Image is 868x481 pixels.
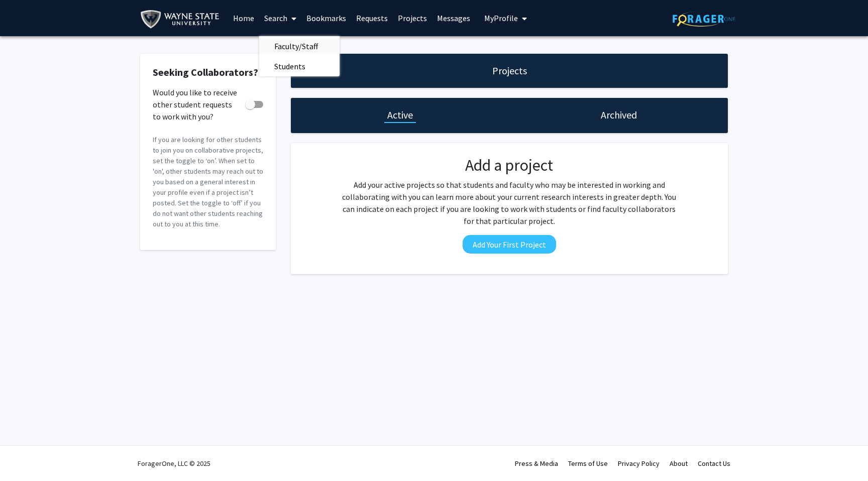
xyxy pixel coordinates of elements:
p: If you are looking for other students to join you on collaborative projects, set the toggle to ‘o... [153,135,263,229]
a: Messages [432,1,475,36]
span: Faculty/Staff [259,36,333,56]
button: Add Your First Project [463,235,556,254]
a: Contact Us [698,459,730,468]
a: Search [259,1,301,36]
a: Bookmarks [301,1,351,36]
a: Home [228,1,259,36]
a: Privacy Policy [618,459,660,468]
p: Add your active projects so that students and faculty who may be interested in working and collab... [339,179,680,227]
a: Faculty/Staff [259,39,340,54]
h2: Seeking Collaborators? [153,66,263,78]
div: ForagerOne, LLC © 2025 [138,446,210,481]
a: Projects [393,1,432,36]
a: Press & Media [515,459,558,468]
iframe: Chat [8,436,43,473]
span: Would you like to receive other student requests to work with you? [153,86,241,123]
a: Terms of Use [568,459,608,468]
a: Students [259,59,340,74]
img: ForagerOne Logo [673,11,735,27]
h2: Add a project [339,156,680,175]
h1: Projects [492,64,527,78]
a: Requests [351,1,393,36]
span: My Profile [484,13,518,23]
h1: Archived [601,108,637,122]
img: Wayne State University Logo [140,8,224,31]
h1: Active [387,108,413,122]
a: About [670,459,688,468]
span: Students [259,56,320,76]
